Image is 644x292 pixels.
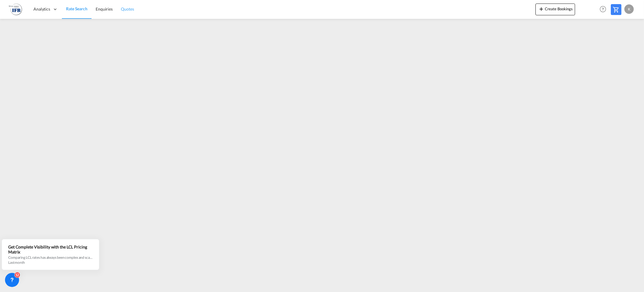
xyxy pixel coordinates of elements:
span: Help [598,4,608,14]
span: Rate Search [66,6,87,11]
img: 2b726980256c11eeaa87296e05903fd5.png [9,3,22,16]
span: Enquiries [96,6,113,11]
span: Analytics [33,6,50,12]
md-icon: icon-plus 400-fg [538,5,545,12]
span: Quotes [121,6,134,11]
button: icon-plus 400-fgCreate Bookings [535,4,575,15]
div: K [624,4,634,14]
div: Help [598,4,611,15]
